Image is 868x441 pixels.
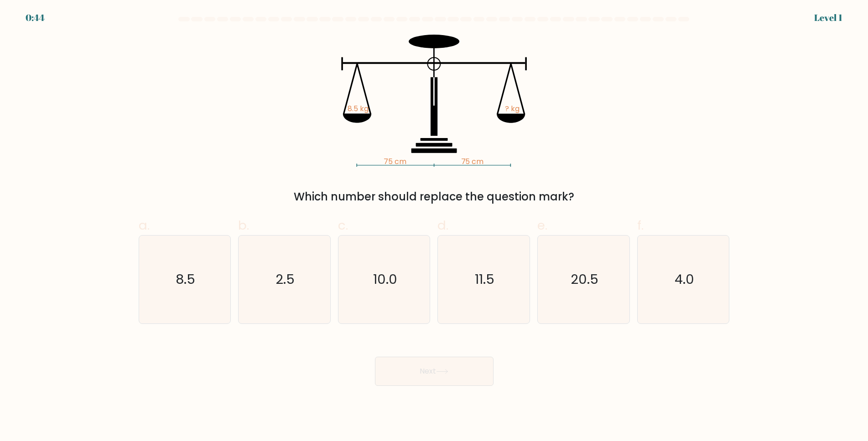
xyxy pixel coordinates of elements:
div: 0:44 [26,11,45,25]
button: Next [375,357,494,386]
span: d. [437,216,448,234]
tspan: 75 cm [384,156,406,167]
tspan: 75 cm [461,156,483,167]
div: Level 1 [814,11,842,25]
span: c. [338,216,348,234]
tspan: ? kg [505,103,520,114]
text: 8.5 [176,270,195,288]
text: 20.5 [571,270,598,288]
text: 10.0 [373,270,397,288]
span: a. [139,216,150,234]
div: Which number should replace the question mark? [144,189,724,205]
text: 2.5 [275,270,295,288]
text: 4.0 [675,270,694,288]
span: f. [637,216,644,234]
span: e. [537,216,547,234]
span: b. [238,216,249,234]
tspan: 8.5 kg [347,103,368,114]
text: 11.5 [475,270,494,288]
